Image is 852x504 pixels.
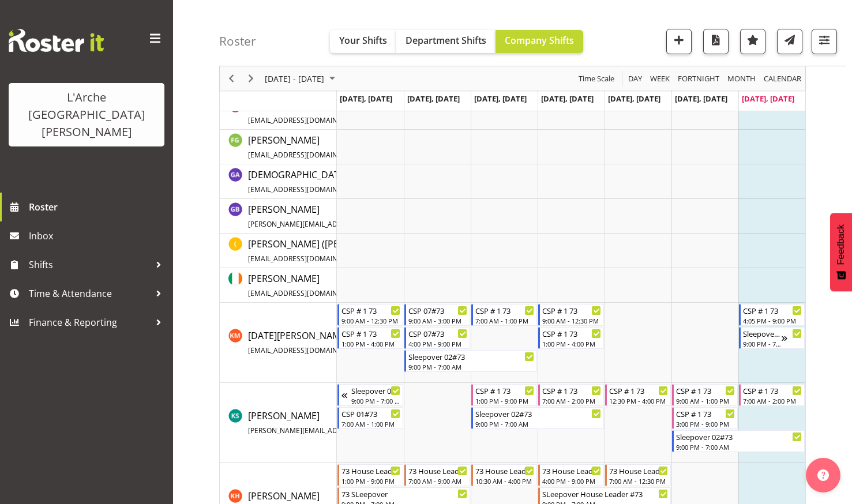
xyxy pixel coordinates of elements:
[475,476,534,486] div: 10:30 AM - 4:00 PM
[220,164,337,199] td: Gay Andrade resource
[726,72,757,86] span: Month
[29,227,167,245] span: Inbox
[220,199,337,234] td: Gillian Bradshaw resource
[703,29,729,54] button: Download a PDF of the roster according to the set date range.
[248,134,413,160] span: [PERSON_NAME]
[330,30,396,53] button: Your Shifts
[542,476,601,486] div: 4:00 PM - 9:00 PM
[337,304,403,326] div: Kartik Mahajan"s event - CSP # 1 73 Begin From Monday, September 1, 2025 at 9:00:00 AM GMT+12:00 ...
[542,328,601,339] div: CSP # 1 73
[248,272,463,299] span: [PERSON_NAME]
[404,304,470,326] div: Kartik Mahajan"s event - CSP 07#73 Begin From Tuesday, September 2, 2025 at 9:00:00 AM GMT+12:00 ...
[777,29,802,54] button: Send a list of all shifts for the selected filtered period to all rostered employees.
[263,72,340,86] button: September 01 - 07, 2025
[609,396,668,405] div: 12:30 PM - 4:00 PM
[648,72,672,86] button: Timeline Week
[538,464,604,486] div: Kathryn Hunt"s event - 73 House Leader Begin From Thursday, September 4, 2025 at 4:00:00 PM GMT+1...
[219,35,256,48] h4: Roster
[408,465,467,476] div: 73 House Leader
[341,408,400,419] div: CSP 01#73
[341,465,400,476] div: 73 House Leader
[538,327,604,349] div: Kartik Mahajan"s event - CSP # 1 73 Begin From Thursday, September 4, 2025 at 1:00:00 PM GMT+12:0...
[408,351,534,362] div: Sleepover 02#73
[220,303,337,383] td: Kartik Mahajan resource
[220,95,337,130] td: Crissandra Cruz resource
[408,328,467,339] div: CSP 07#73
[542,385,601,396] div: CSP # 1 73
[542,396,601,405] div: 7:00 AM - 2:00 PM
[248,115,363,125] span: [EMAIL_ADDRESS][DOMAIN_NAME]
[666,29,692,54] button: Add a new shift
[220,268,337,303] td: Karen Herbert resource
[743,396,802,405] div: 7:00 AM - 2:00 PM
[676,442,802,452] div: 9:00 PM - 7:00 AM
[471,464,537,486] div: Kathryn Hunt"s event - 73 House Leader Begin From Wednesday, September 3, 2025 at 10:30:00 AM GMT...
[739,327,805,349] div: Kartik Mahajan"s event - Sleepover 02#73 Begin From Sunday, September 7, 2025 at 9:00:00 PM GMT+1...
[339,34,387,47] span: Your Shifts
[475,465,534,476] div: 73 House Leader
[341,328,400,339] div: CSP # 1 73
[542,465,601,476] div: 73 House Leader
[817,469,829,481] img: help-xxl-2.png
[627,72,643,86] span: Day
[475,408,601,419] div: Sleepover 02#73
[475,304,534,316] div: CSP # 1 73
[248,133,413,161] a: [PERSON_NAME][EMAIL_ADDRESS][DOMAIN_NAME]
[763,72,802,86] span: calendar
[471,384,537,406] div: Katherine Shaw"s event - CSP # 1 73 Begin From Wednesday, September 3, 2025 at 1:00:00 PM GMT+12:...
[351,385,400,396] div: Sleepover 02#73
[248,409,463,436] span: [PERSON_NAME]
[762,72,804,86] button: Month
[538,304,604,326] div: Kartik Mahajan"s event - CSP # 1 73 Begin From Thursday, September 4, 2025 at 9:00:00 AM GMT+12:0...
[248,329,413,356] a: [DATE][PERSON_NAME][EMAIL_ADDRESS][DOMAIN_NAME]
[577,72,617,86] button: Time Scale
[248,150,363,160] span: [EMAIL_ADDRESS][DOMAIN_NAME]
[408,304,467,316] div: CSP 07#73
[248,202,517,230] a: [PERSON_NAME][PERSON_NAME][EMAIL_ADDRESS][DOMAIN_NAME][PERSON_NAME]
[337,384,403,406] div: Katherine Shaw"s event - Sleepover 02#73 Begin From Sunday, August 31, 2025 at 9:00:00 PM GMT+12:...
[475,419,601,428] div: 9:00 PM - 7:00 AM
[743,304,802,316] div: CSP # 1 73
[676,396,735,405] div: 9:00 AM - 1:00 PM
[475,396,534,405] div: 1:00 PM - 9:00 PM
[605,464,671,486] div: Kathryn Hunt"s event - 73 House Leader Begin From Friday, September 5, 2025 at 7:00:00 AM GMT+12:...
[407,93,460,104] span: [DATE], [DATE]
[341,339,400,348] div: 1:00 PM - 4:00 PM
[248,185,363,194] span: [EMAIL_ADDRESS][DOMAIN_NAME]
[241,66,261,91] div: Next
[29,256,150,273] span: Shifts
[248,219,471,229] span: [PERSON_NAME][EMAIL_ADDRESS][DOMAIN_NAME][PERSON_NAME]
[248,288,417,298] span: [EMAIL_ADDRESS][DOMAIN_NAME][PERSON_NAME]
[337,407,403,429] div: Katherine Shaw"s event - CSP 01#73 Begin From Monday, September 1, 2025 at 7:00:00 AM GMT+12:00 E...
[676,385,735,396] div: CSP # 1 73
[248,168,419,195] a: [DEMOGRAPHIC_DATA][PERSON_NAME][EMAIL_ADDRESS][DOMAIN_NAME]
[248,238,473,264] span: [PERSON_NAME] ([PERSON_NAME]) [PERSON_NAME]
[248,409,463,437] a: [PERSON_NAME][PERSON_NAME][EMAIL_ADDRESS][DOMAIN_NAME]
[739,304,805,326] div: Kartik Mahajan"s event - CSP # 1 73 Begin From Sunday, September 7, 2025 at 4:05:00 PM GMT+12:00 ...
[542,339,601,348] div: 1:00 PM - 4:00 PM
[340,93,392,104] span: [DATE], [DATE]
[541,93,594,104] span: [DATE], [DATE]
[474,93,527,104] span: [DATE], [DATE]
[408,339,467,348] div: 4:00 PM - 9:00 PM
[743,339,782,348] div: 9:00 PM - 7:00 AM
[542,488,668,499] div: SLeepover House Leader #73
[248,99,413,126] a: [PERSON_NAME][EMAIL_ADDRESS][DOMAIN_NAME]
[20,89,153,141] div: L'Arche [GEOGRAPHIC_DATA][PERSON_NAME]
[676,72,722,86] button: Fortnight
[404,350,537,372] div: Kartik Mahajan"s event - Sleepover 02#73 Begin From Tuesday, September 2, 2025 at 9:00:00 PM GMT+...
[605,384,671,406] div: Katherine Shaw"s event - CSP # 1 73 Begin From Friday, September 5, 2025 at 12:30:00 PM GMT+12:00...
[29,198,167,216] span: Roster
[406,34,486,47] span: Department Shifts
[505,34,574,47] span: Company Shifts
[29,314,150,331] span: Finance & Reporting
[743,328,782,339] div: Sleepover 02#73
[739,384,805,406] div: Katherine Shaw"s event - CSP # 1 73 Begin From Sunday, September 7, 2025 at 7:00:00 AM GMT+12:00 ...
[404,327,470,349] div: Kartik Mahajan"s event - CSP 07#73 Begin From Tuesday, September 2, 2025 at 4:00:00 PM GMT+12:00 ...
[341,304,400,316] div: CSP # 1 73
[542,316,601,325] div: 9:00 AM - 12:30 PM
[341,419,400,428] div: 7:00 AM - 1:00 PM
[404,464,470,486] div: Kathryn Hunt"s event - 73 House Leader Begin From Tuesday, September 2, 2025 at 7:00:00 AM GMT+12...
[743,385,802,396] div: CSP # 1 73
[676,431,802,442] div: Sleepover 02#73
